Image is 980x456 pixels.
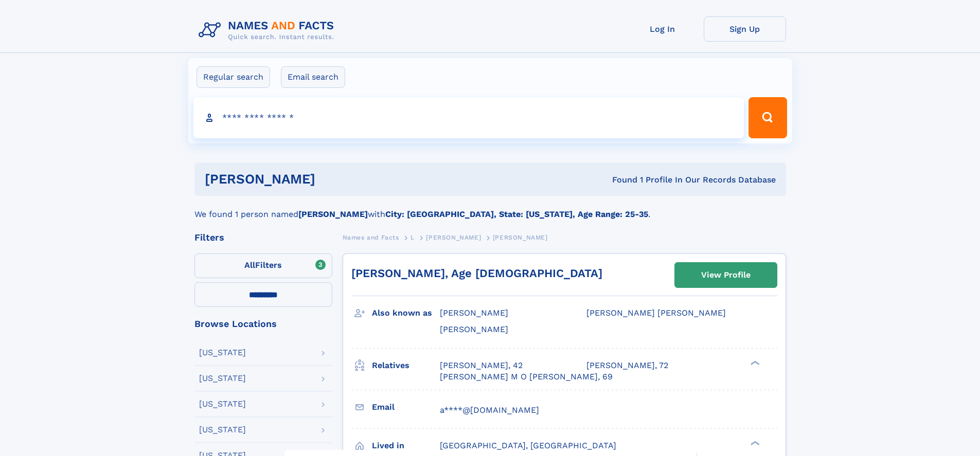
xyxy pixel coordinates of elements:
[194,233,332,242] div: Filters
[440,324,508,334] span: [PERSON_NAME]
[440,360,523,371] a: [PERSON_NAME], 42
[372,437,440,454] h3: Lived in
[298,209,368,219] b: [PERSON_NAME]
[440,371,613,382] a: [PERSON_NAME] M O [PERSON_NAME], 69
[372,357,440,374] h3: Relatives
[426,231,481,244] a: [PERSON_NAME]
[464,174,776,186] div: Found 1 Profile In Our Records Database
[426,234,481,241] span: [PERSON_NAME]
[199,400,246,408] div: [US_STATE]
[748,440,760,446] div: ❯
[244,260,255,270] span: All
[199,426,246,434] div: [US_STATE]
[372,304,440,322] h3: Also known as
[621,16,704,42] a: Log In
[704,16,786,42] a: Sign Up
[385,209,648,219] b: City: [GEOGRAPHIC_DATA], State: [US_STATE], Age Range: 25-35
[701,263,751,287] div: View Profile
[194,319,332,329] div: Browse Locations
[351,267,602,280] a: [PERSON_NAME], Age [DEMOGRAPHIC_DATA]
[675,263,777,287] a: View Profile
[411,234,415,241] span: L
[411,231,415,244] a: L
[199,349,246,357] div: [US_STATE]
[440,441,616,450] span: [GEOGRAPHIC_DATA], [GEOGRAPHIC_DATA]
[194,196,786,221] div: We found 1 person named with .
[749,97,787,138] button: Search Button
[440,308,508,318] span: [PERSON_NAME]
[194,253,332,278] label: Filters
[193,97,744,138] input: search input
[586,360,668,371] a: [PERSON_NAME], 72
[372,398,440,416] h3: Email
[199,374,246,382] div: [US_STATE]
[343,231,399,244] a: Names and Facts
[586,308,726,318] span: [PERSON_NAME] [PERSON_NAME]
[493,234,548,241] span: [PERSON_NAME]
[281,66,345,88] label: Email search
[197,66,270,88] label: Regular search
[748,359,760,366] div: ❯
[205,173,464,186] h1: [PERSON_NAME]
[194,16,343,44] img: Logo Names and Facts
